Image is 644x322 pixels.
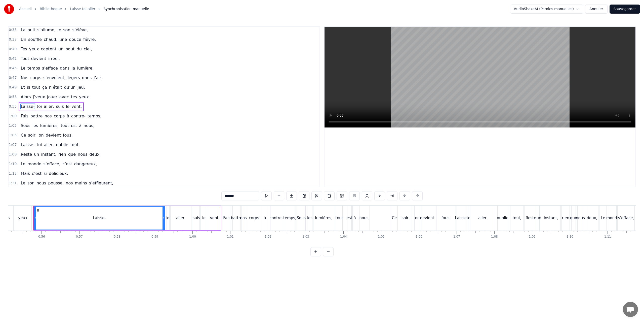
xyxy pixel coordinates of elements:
[65,180,73,186] span: nos
[64,84,76,90] span: qu’un
[227,235,234,239] div: 1:01
[19,7,149,12] nav: breadcrumb
[587,215,597,221] div: deux,
[20,180,26,186] span: Le
[20,113,29,119] span: Fais
[89,180,114,186] span: s’effleurent,
[340,235,347,239] div: 1:04
[249,215,259,221] div: corps
[43,104,54,109] span: aller,
[45,132,61,138] span: devient
[623,302,638,317] div: Ouvrir le chat
[297,215,306,221] div: Sous
[83,46,93,52] span: ciel,
[70,123,77,128] span: est
[60,123,69,128] span: tout
[265,235,271,239] div: 1:02
[335,215,343,221] div: tout
[9,85,17,90] span: 0:49
[189,235,196,239] div: 1:00
[77,84,86,90] span: jeu,
[33,151,39,157] span: un
[307,215,312,221] div: les
[26,84,31,90] span: si
[89,151,101,157] span: deux,
[453,235,460,239] div: 1:07
[491,235,498,239] div: 1:08
[43,37,58,42] span: chaud,
[58,46,64,52] span: un
[42,84,48,90] span: ça
[63,27,71,33] span: son
[455,215,468,221] div: Laisse-
[40,7,62,12] a: Bibliothèque
[30,75,42,81] span: corps
[512,215,521,221] div: tout,
[38,235,45,239] div: 0:56
[20,151,32,157] span: Reste
[43,171,47,176] span: si
[71,113,86,119] span: contre-
[9,152,17,157] span: 1:08
[83,123,95,128] span: nous,
[53,113,65,119] span: corps
[27,27,36,33] span: nuit
[20,171,30,176] span: Mais
[20,161,26,167] span: Le
[478,215,488,221] div: aller,
[74,161,98,167] span: dangereux,
[37,27,56,33] span: s’allume,
[32,123,39,128] span: les
[42,65,58,71] span: s’efface
[9,47,17,52] span: 0:40
[378,235,385,239] div: 1:05
[32,84,41,90] span: tout
[544,215,558,221] div: instant,
[20,94,31,100] span: Alors
[618,215,634,221] div: s’efface,
[72,27,89,33] span: s’élève,
[29,46,39,52] span: yeux
[43,75,66,81] span: s’envolent,
[264,215,266,221] div: à
[59,37,67,42] span: une
[66,113,70,119] span: à
[41,46,57,52] span: captent
[20,37,27,42] span: Un
[41,151,57,157] span: instant,
[71,104,82,109] span: vent,
[415,215,420,221] div: on
[441,215,451,221] div: fous.
[570,215,577,221] div: que
[93,75,103,81] span: l’air,
[9,66,17,71] span: 0:45
[20,104,35,109] span: Laisse-
[27,161,42,167] span: monde
[78,94,91,100] span: yeux.
[302,235,309,239] div: 1:03
[283,215,296,221] div: temps,
[47,94,58,100] span: jouer
[78,123,82,128] span: à
[9,133,17,138] span: 1:05
[604,235,611,239] div: 1:11
[57,27,62,33] span: le
[43,142,54,148] span: aller,
[585,5,607,14] button: Annuler
[4,4,14,14] img: youka
[9,37,17,42] span: 0:37
[401,215,410,221] div: soir,
[9,114,17,119] span: 1:00
[353,215,356,221] div: à
[48,56,60,61] span: irréel.
[20,132,26,138] span: Ce
[40,123,59,128] span: lumières,
[240,215,247,221] div: nos
[68,37,82,42] span: douce
[20,65,26,71] span: Le
[151,235,158,239] div: 0:59
[83,37,97,42] span: fièvre,
[467,215,471,221] div: toi
[537,215,541,221] div: un
[48,180,64,186] span: pousse,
